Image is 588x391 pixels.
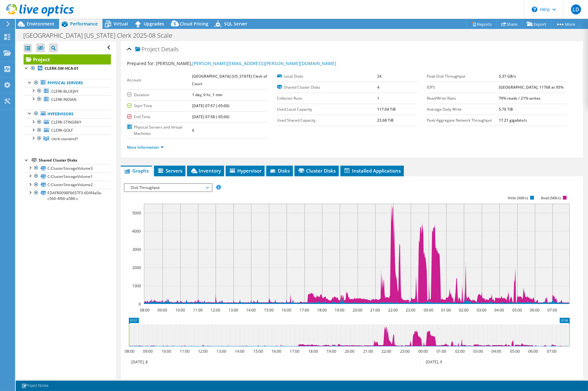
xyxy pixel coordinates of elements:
label: Collector Runs [277,95,377,102]
label: Duration [127,92,192,98]
label: Used Local Capacity [277,106,377,113]
text: 19:00 [327,349,336,354]
text: 03:00 [473,349,483,354]
b: 24 [377,74,382,79]
span: CLERK-BLUEJAY [51,89,79,94]
span: LD [571,4,581,14]
text: 23:00 [406,307,415,313]
span: clerk-starwind1 [51,136,78,141]
text: 09:00 [157,307,167,313]
h1: [GEOGRAPHIC_DATA] [US_STATE] Clerk 2025-08 Scale [20,32,182,39]
text: 23:00 [400,349,410,354]
a: C:ClusterStorageVolume3 [24,164,111,172]
label: Average Daily Write [427,106,499,113]
a: CLERK-STINGRAY [24,118,111,126]
text: 13:00 [217,349,226,354]
text: 16:00 [282,307,291,313]
a: Reports [467,19,497,29]
text: 17:00 [299,307,309,313]
b: [GEOGRAPHIC_DATA], 11768 at 95% [499,85,563,90]
span: Details [161,45,179,53]
text: 20:00 [345,349,354,354]
a: CLERK-SW-HCA-01 [24,64,111,73]
b: 79% reads / 21% writes [499,96,541,101]
text: 04:00 [494,307,504,313]
span: Installed Applications [343,168,401,174]
label: Used Shared Capacity [277,117,377,124]
text: 09:00 [143,349,153,354]
text: 16:00 [272,349,281,354]
text: 15:00 [253,349,263,354]
text: 12:00 [211,307,220,313]
text: 01:00 [437,349,446,354]
a: C:ClusterStorageVolume2 [24,181,111,189]
span: Hypervisor [229,168,261,174]
text: 5000 [132,210,141,216]
text: 21:00 [370,307,380,313]
text: 14:00 [246,307,256,313]
a: CLERK-GOLF [24,126,111,135]
text: 03:00 [477,307,486,313]
a: Physical Servers [24,79,111,87]
text: 14:00 [235,349,245,354]
text: 08:00 [140,307,150,313]
span: [PERSON_NAME], [156,60,336,66]
b: 23.68 TiB [377,118,393,123]
text: 04:00 [492,349,501,354]
span: CLERK-STINGRAY [51,119,81,125]
a: C:ClusterStorageVolume1 [24,172,111,180]
span: CLERK-GOLF [51,128,73,133]
text: 21:00 [363,349,373,354]
svg: \n [532,7,537,12]
text: 08:00 [125,349,135,354]
label: Physical Servers and Virtual Machines [127,124,192,137]
text: 01:00 [441,307,451,313]
label: Read/Write Ratio [427,95,499,102]
text: 22:00 [388,307,398,313]
text: 13:00 [228,307,238,313]
b: 5.76 TiB [499,107,513,112]
a: [PERSON_NAME][EMAIL_ADDRESS][PERSON_NAME][DOMAIN_NAME] [192,60,336,66]
text: 4000 [132,229,141,234]
label: Start Time [127,103,192,109]
span: Performance [70,21,98,27]
text: 02:00 [455,349,465,354]
text: 2000 [132,265,141,270]
text: 22:00 [382,349,391,354]
a: Share [497,19,522,29]
div: Shared Cluster Disks [39,157,111,164]
text: 19:00 [335,307,344,313]
label: End Time [127,114,192,120]
b: [DATE] 07:58 (-05:00) [192,114,229,119]
text: 3000 [132,247,141,252]
text: 06:00 [528,349,538,354]
b: [GEOGRAPHIC_DATA] [US_STATE] Clerk of Court [192,74,267,86]
span: Project [135,46,160,52]
text: 07:00 [547,307,557,313]
a: CLERK-INDIAN [24,95,111,103]
span: CLERK-INDIAN [51,97,76,102]
label: Prepared for: [127,60,155,66]
span: Upgrades [144,21,164,27]
span: Cloud Pricing [180,21,208,27]
text: 11:00 [193,307,203,313]
text: Read (MB/s) [541,196,560,200]
text: 05:00 [512,307,522,313]
text: 15:00 [264,307,274,313]
label: Local Disks [277,73,377,80]
a: Export [522,19,551,29]
a: Project Notes [17,382,53,390]
a: More [551,19,580,29]
label: Account [127,77,192,83]
text: 0 [139,301,141,307]
b: CLERK-SW-HCA-01 [45,66,79,71]
text: 02:00 [459,307,469,313]
text: 17:00 [290,349,299,354]
span: Disk Throughput [128,184,208,191]
text: 10:00 [175,307,185,313]
span: Environment [27,21,54,27]
span: Disks [269,168,290,174]
text: Write (MB/s) [508,196,528,200]
label: Peak Disk Throughput [427,73,499,80]
label: IOPS [427,84,499,91]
